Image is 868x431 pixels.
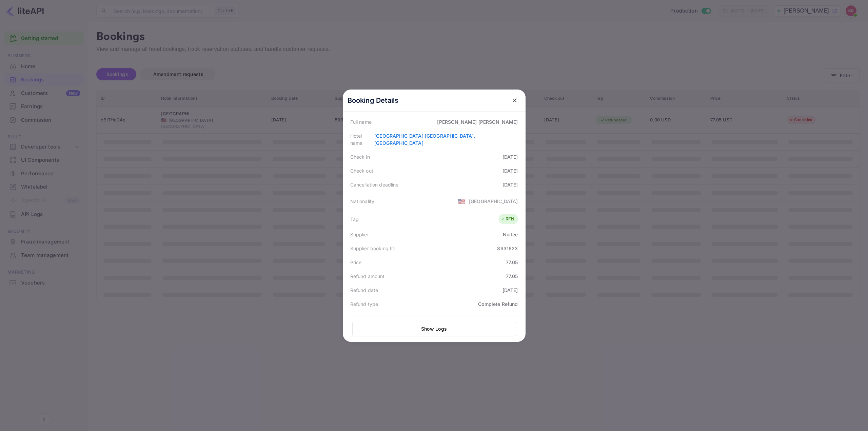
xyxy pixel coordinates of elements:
button: Show Logs [352,322,516,336]
div: Refund date [350,287,378,294]
div: 77.05 [506,259,518,266]
div: RFN [500,216,514,222]
span: United States [458,195,466,207]
div: Tag [350,216,359,223]
div: USD [508,314,518,321]
div: Hotel name [350,132,375,146]
div: Price [350,259,362,266]
div: [GEOGRAPHIC_DATA] [469,198,518,205]
div: Check out [350,167,373,174]
div: Check in [350,153,370,160]
div: Supplier booking ID [350,245,395,252]
div: 77.05 [506,273,518,280]
div: Cancellation deadline [350,181,399,188]
button: close [509,94,521,106]
div: Nuitée [503,231,518,238]
div: Full name [350,118,372,125]
div: [DATE] [502,287,518,294]
div: 8931623 [497,245,518,252]
div: Currency [350,314,371,321]
div: Nationality [350,198,375,205]
div: Supplier [350,231,369,238]
div: [DATE] [502,153,518,160]
div: [DATE] [502,181,518,188]
p: Booking Details [348,95,399,105]
div: [PERSON_NAME] [PERSON_NAME] [437,118,518,125]
div: Refund type [350,300,378,308]
div: [DATE] [502,167,518,174]
a: [GEOGRAPHIC_DATA] [GEOGRAPHIC_DATA], [GEOGRAPHIC_DATA] [374,133,475,146]
div: Refund amount [350,273,385,280]
div: Complete Refund [478,300,518,308]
